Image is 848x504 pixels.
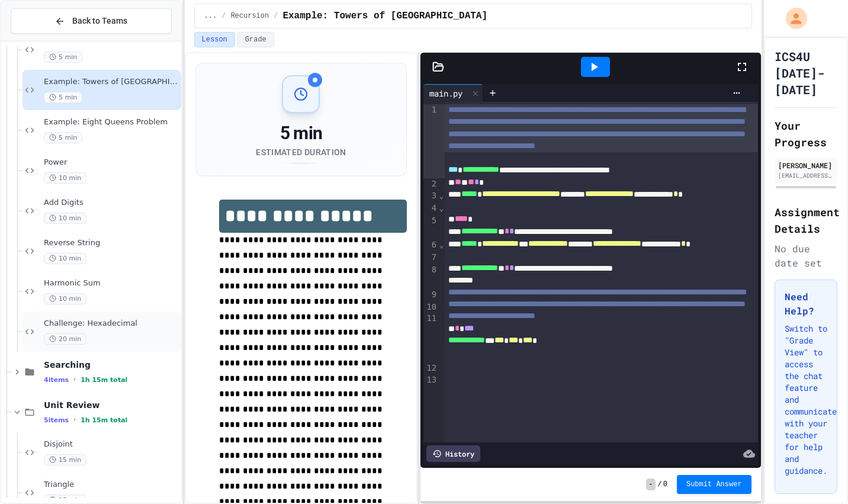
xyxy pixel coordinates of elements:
[44,117,179,127] span: Example: Eight Queens Problem
[785,323,827,477] p: Switch to "Grade View" to access the chat feature and communicate with your teacher for help and ...
[237,32,274,47] button: Grade
[423,178,438,190] div: 2
[775,242,837,270] div: No due date set
[282,9,487,23] span: Example: Towers of Hanoi
[785,290,827,318] h3: Need Help?
[44,480,179,490] span: Triangle
[423,203,438,215] div: 4
[274,11,278,21] span: /
[230,11,269,21] span: Recursion
[44,319,179,329] span: Challenge: Hexadecimal
[44,416,69,424] span: 5 items
[775,204,837,237] h2: Assignment Details
[423,87,468,99] div: main.py
[677,475,751,494] button: Submit Answer
[44,359,179,370] span: Searching
[256,146,346,158] div: Estimated Duration
[423,264,438,289] div: 8
[73,415,76,425] span: •
[44,439,179,450] span: Disjoint
[778,160,834,171] div: [PERSON_NAME]
[423,313,438,362] div: 11
[423,362,438,375] div: 12
[44,92,82,103] span: 5 min
[44,454,86,466] span: 15 min
[423,301,438,313] div: 10
[423,104,438,178] div: 1
[775,48,837,98] h1: ICS4U [DATE]-[DATE]
[256,123,346,144] div: 5 min
[44,158,179,168] span: Power
[72,15,127,27] span: Back to Teams
[663,480,667,489] span: 0
[44,77,179,87] span: Example: Towers of [GEOGRAPHIC_DATA]
[44,376,69,384] span: 4 items
[44,213,86,224] span: 10 min
[686,480,742,489] span: Submit Answer
[438,191,444,200] span: Fold line
[423,374,438,387] div: 13
[194,32,235,47] button: Lesson
[423,239,438,252] div: 6
[44,132,82,143] span: 5 min
[438,240,444,249] span: Fold line
[44,198,179,208] span: Add Digits
[44,253,86,264] span: 10 min
[11,8,172,34] button: Back to Teams
[44,400,179,410] span: Unit Review
[81,416,127,424] span: 1h 15m total
[423,289,438,301] div: 9
[81,376,127,384] span: 1h 15m total
[44,238,179,248] span: Reverse String
[221,11,226,21] span: /
[423,190,438,203] div: 3
[73,375,76,384] span: •
[423,252,438,264] div: 7
[44,172,86,184] span: 10 min
[773,5,810,32] div: My Account
[44,333,86,345] span: 20 min
[426,445,480,462] div: History
[44,52,82,63] span: 5 min
[658,480,662,489] span: /
[423,84,483,102] div: main.py
[204,11,217,21] span: ...
[646,479,655,490] span: -
[44,278,179,288] span: Harmonic Sum
[423,215,438,240] div: 5
[44,293,86,304] span: 10 min
[778,171,834,180] div: [EMAIL_ADDRESS][DOMAIN_NAME]
[775,117,837,150] h2: Your Progress
[438,203,444,213] span: Fold line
